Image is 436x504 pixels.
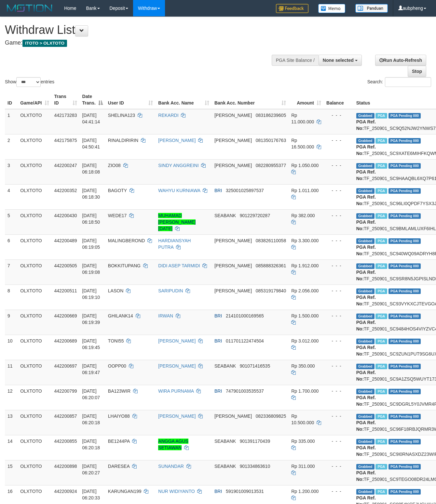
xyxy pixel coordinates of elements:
span: BOKKITUPANG [108,263,141,268]
span: Marked by aubabdullah [375,364,387,369]
a: NUR WIDIYANTO [158,489,195,494]
span: WEDE17 [108,213,127,218]
span: LHAIYO88 [108,413,130,419]
span: 442200489 [54,238,77,243]
a: REKARDI [158,113,178,118]
span: Marked by aubibnu [375,339,387,344]
span: GHILANK14 [108,313,133,318]
span: Marked by aubibnu [375,314,387,319]
td: OLXTOTO [18,109,51,134]
span: BRI [214,489,222,494]
a: SARIPUDIN [158,288,183,293]
span: [DATE] 06:18:50 [82,213,100,225]
span: 442173283 [54,113,77,118]
a: [PERSON_NAME] [158,138,196,143]
span: 442200669 [54,313,77,318]
b: PGA Ref. No: [356,119,376,131]
th: Balance [324,91,354,109]
span: 442200352 [54,188,77,193]
div: - - - [326,413,351,419]
span: OOPP00 [108,363,126,369]
div: - - - [326,187,351,194]
th: Trans ID: activate to sort column ascending [52,91,80,109]
b: PGA Ref. No: [356,295,376,306]
div: - - - [326,287,351,294]
th: Bank Acc. Number: activate to sort column ascending [212,91,289,109]
span: Copy 747901003535537 to clipboard [226,388,264,394]
b: PGA Ref. No: [356,345,376,357]
label: Show entries [5,77,54,87]
b: PGA Ref. No: [356,144,376,156]
span: Copy 901071416535 to clipboard [240,363,270,369]
span: [DATE] 06:20:07 [82,388,100,400]
span: Copy 081350176763 to clipboard [256,138,286,143]
span: Marked by aubsensen [375,288,387,294]
span: [DATE] 04:41:14 [82,113,100,124]
th: ID [5,91,18,109]
span: 442200247 [54,163,77,168]
span: PGA Pending [388,263,421,269]
span: BRI [214,388,222,394]
span: [DATE] 06:20:27 [82,464,100,475]
span: Copy 083186239605 to clipboard [256,113,286,118]
span: [DATE] 06:20:18 [82,413,100,425]
span: Rp 2.056.000 [291,288,319,293]
div: - - - [326,162,351,169]
span: [DATE] 06:19:10 [82,288,100,300]
span: PGA Pending [388,113,421,119]
h4: Game: [5,40,284,46]
b: PGA Ref. No: [356,194,376,206]
span: Marked by aubsensen [375,238,387,244]
span: 442200855 [54,439,77,444]
span: Copy 082336809825 to clipboard [256,413,286,419]
button: None selected [319,55,362,66]
span: ZIO08 [108,163,121,168]
td: 14 [5,435,18,460]
td: 12 [5,385,18,410]
span: RINALDIRIRIN [108,138,138,143]
span: Marked by aubsensen [375,113,387,119]
span: Rp 3.300.000 [291,238,319,243]
th: Game/API: activate to sort column ascending [18,91,51,109]
td: OLXTOTO [18,259,51,285]
div: - - - [326,338,351,344]
span: PGA Pending [388,213,421,219]
img: panduan.png [355,4,388,13]
span: BAGOTY [108,188,127,193]
span: Rp 1.912.000 [291,263,319,268]
span: [PERSON_NAME] [214,138,252,143]
a: Stop [408,66,426,77]
span: BE1244PA [108,439,130,444]
td: OLXTOTO [18,159,51,184]
span: Grabbed [356,138,375,144]
span: [PERSON_NAME] [214,413,252,419]
span: 442200857 [54,413,77,419]
span: 442200430 [54,213,77,218]
td: 4 [5,184,18,209]
th: Bank Acc. Name: activate to sort column ascending [156,91,212,109]
span: Copy 591901009013531 to clipboard [226,489,264,494]
b: PGA Ref. No: [356,420,376,432]
span: DARESEA [108,464,129,469]
span: PGA Pending [388,163,421,169]
span: BRI [214,188,222,193]
div: - - - [326,488,351,495]
a: IRWAN [158,313,173,318]
span: PGA Pending [388,238,421,244]
span: Grabbed [356,188,375,194]
span: Rp 311.000 [291,464,315,469]
span: PGA Pending [388,389,421,394]
th: User ID: activate to sort column ascending [105,91,156,109]
span: Grabbed [356,464,375,469]
td: OLXTOTO [18,335,51,360]
td: OLXTOTO [18,410,51,435]
span: [PERSON_NAME] [214,113,252,118]
span: [DATE] 06:20:33 [82,489,100,500]
span: Copy 011701122474504 to clipboard [226,338,264,343]
span: Copy 082280955377 to clipboard [256,163,286,168]
span: [DATE] 06:19:08 [82,263,100,275]
b: PGA Ref. No: [356,219,376,231]
a: SINDY ANGGREINI [158,163,198,168]
span: 442200511 [54,288,77,293]
td: OLXTOTO [18,310,51,335]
